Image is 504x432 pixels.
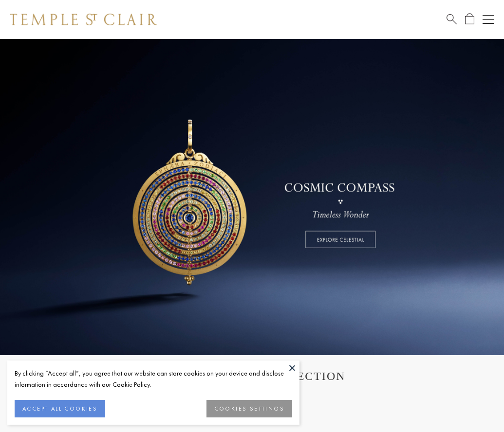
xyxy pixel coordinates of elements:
button: COOKIES SETTINGS [206,400,292,417]
img: Temple St. Clair [10,14,157,25]
button: ACCEPT ALL COOKIES [15,400,105,417]
div: By clicking “Accept all”, you agree that our website can store cookies on your device and disclos... [15,368,292,390]
a: Open Shopping Bag [465,13,474,25]
button: Open navigation [483,14,494,25]
a: Search [447,13,457,25]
